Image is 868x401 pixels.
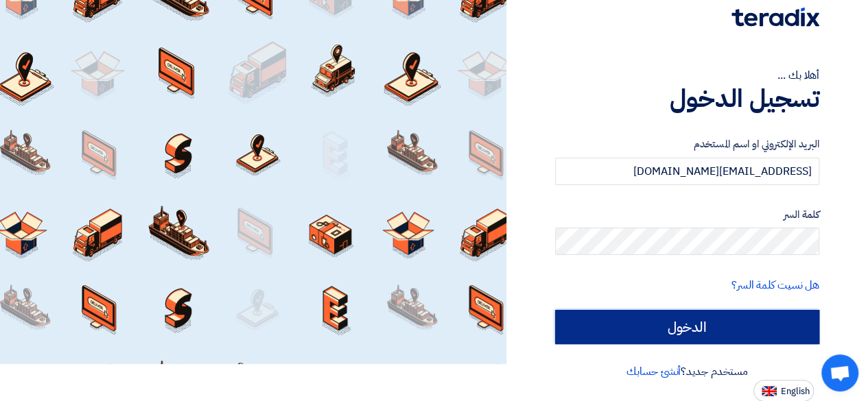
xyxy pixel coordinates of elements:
a: Open chat [821,354,858,391]
a: أنشئ حسابك [626,363,681,380]
img: en-US.png [762,386,777,396]
input: أدخل بريد العمل الإلكتروني او اسم المستخدم الخاص بك ... [555,158,819,185]
div: مستخدم جديد؟ [555,363,819,380]
label: البريد الإلكتروني او اسم المستخدم [555,136,819,152]
a: هل نسيت كلمة السر؟ [731,277,819,293]
div: أهلا بك ... [555,67,819,84]
label: كلمة السر [555,207,819,223]
input: الدخول [555,310,819,344]
h1: تسجيل الدخول [555,84,819,114]
span: English [781,387,810,396]
img: Teradix logo [731,8,819,27]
